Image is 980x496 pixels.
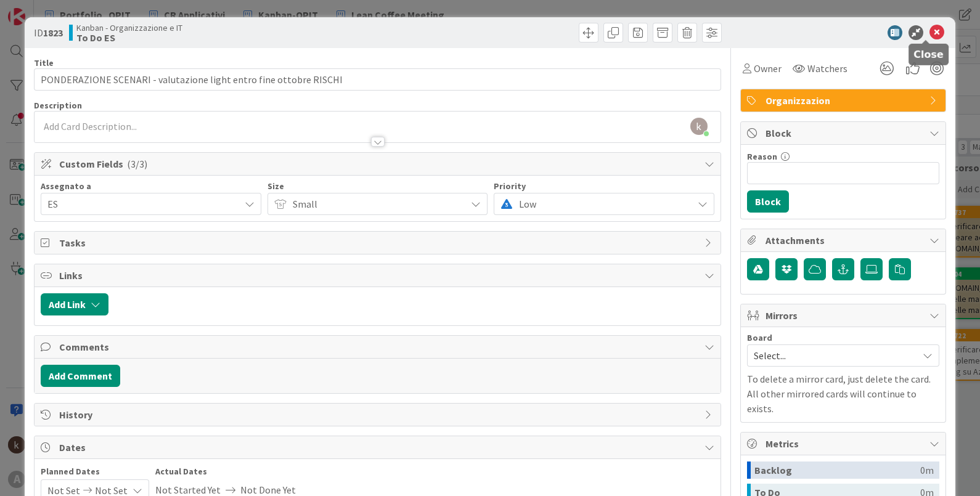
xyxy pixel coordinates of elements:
[41,465,149,478] span: Planned Dates
[59,268,699,283] span: Links
[747,372,939,416] p: To delete a mirror card, just delete the card. All other mirrored cards will continue to exists.
[754,347,912,364] span: Select...
[494,182,714,190] div: Priority
[519,195,687,213] span: Low
[41,182,261,190] div: Assegnato a
[766,308,923,323] span: Mirrors
[267,182,488,190] div: Size
[76,23,182,33] span: Kanban - Organizzazione e IT
[766,233,923,248] span: Attachments
[59,440,699,455] span: Dates
[766,126,923,140] span: Block
[34,68,722,91] input: type card name here...
[807,61,847,76] span: Watchers
[59,339,699,354] span: Comments
[34,57,54,68] label: Title
[47,197,240,211] span: ES
[920,461,934,479] div: 0m
[59,235,699,250] span: Tasks
[766,93,923,108] span: Organizzazion
[34,25,63,40] span: ID
[766,436,923,451] span: Metrics
[41,365,120,387] button: Add Comment
[690,118,708,135] img: AAcHTtd5rm-Hw59dezQYKVkaI0MZoYjvbSZnFopdN0t8vu62=s96-c
[127,158,147,170] span: ( 3/3 )
[747,151,777,162] label: Reason
[76,33,182,43] b: To Do ES
[754,61,782,76] span: Owner
[155,465,296,478] span: Actual Dates
[747,333,772,342] span: Board
[41,293,108,315] button: Add Link
[34,100,82,111] span: Description
[747,190,789,213] button: Block
[43,26,63,39] b: 1823
[293,195,460,213] span: Small
[754,461,920,479] div: Backlog
[59,407,699,422] span: History
[913,49,944,60] h5: Close
[59,157,699,171] span: Custom Fields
